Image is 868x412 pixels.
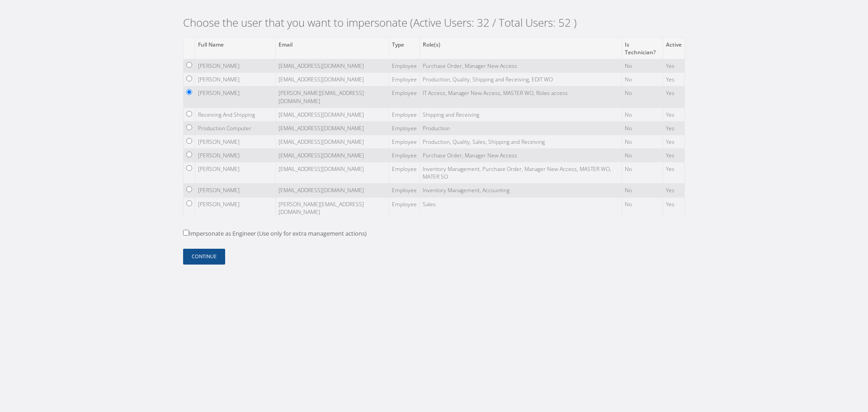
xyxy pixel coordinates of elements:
td: No [622,162,663,184]
td: Employee [389,73,420,86]
td: [PERSON_NAME] [195,149,276,162]
td: No [622,121,663,135]
input: Impersonate as Engineer (Use only for extra management actions) [183,230,189,236]
td: Employee [389,86,420,108]
td: Employee [389,184,420,197]
td: [PERSON_NAME] [195,73,276,86]
td: Employee [389,149,420,162]
td: Yes [663,162,684,184]
td: Yes [663,184,684,197]
td: No [622,59,663,73]
td: Yes [663,135,684,148]
td: [PERSON_NAME][EMAIL_ADDRESS][DOMAIN_NAME] [276,197,389,218]
th: Email [276,38,389,59]
td: [EMAIL_ADDRESS][DOMAIN_NAME] [276,135,389,148]
th: Type [389,38,420,59]
td: Employee [389,121,420,135]
td: No [622,108,663,121]
td: Employee [389,197,420,218]
td: [PERSON_NAME] [195,162,276,184]
td: [EMAIL_ADDRESS][DOMAIN_NAME] [276,149,389,162]
td: Yes [663,197,684,218]
td: Production [420,121,622,135]
td: Purchase Order, Manager New Access [420,149,622,162]
td: [PERSON_NAME] [195,184,276,197]
td: [PERSON_NAME][EMAIL_ADDRESS][DOMAIN_NAME] [276,86,389,108]
td: Yes [663,59,684,73]
button: Continue [183,249,225,265]
td: Employee [389,162,420,184]
td: Receiving And Shipping [195,108,276,121]
td: [EMAIL_ADDRESS][DOMAIN_NAME] [276,108,389,121]
td: Shipping and Receiving [420,108,622,121]
td: [PERSON_NAME] [195,197,276,218]
td: Yes [663,149,684,162]
td: No [622,149,663,162]
td: Inventory Management, Accounting [420,184,622,197]
td: No [622,197,663,218]
td: [EMAIL_ADDRESS][DOMAIN_NAME] [276,73,389,86]
td: Sales [420,197,622,218]
td: Production Computer [195,121,276,135]
td: No [622,86,663,108]
td: Yes [663,121,684,135]
td: [EMAIL_ADDRESS][DOMAIN_NAME] [276,59,389,73]
td: Inventory Management, Purchase Order, Manager New Access, MASTER WO, MATER SO [420,162,622,184]
th: Active [663,38,684,59]
td: [PERSON_NAME] [195,86,276,108]
td: Employee [389,108,420,121]
th: Is Technician? [622,38,663,59]
td: No [622,184,663,197]
td: Purchase Order, Manager New Access [420,59,622,73]
td: Yes [663,73,684,86]
td: [PERSON_NAME] [195,135,276,148]
label: Impersonate as Engineer (Use only for extra management actions) [183,229,367,238]
td: [EMAIL_ADDRESS][DOMAIN_NAME] [276,184,389,197]
td: [PERSON_NAME] [195,59,276,73]
th: Full Name [195,38,276,59]
td: Yes [663,108,684,121]
h2: Choose the user that you want to impersonate (Active Users: 32 / Total Users: 52 ) [183,16,685,29]
td: Employee [389,135,420,148]
td: [EMAIL_ADDRESS][DOMAIN_NAME] [276,121,389,135]
td: Employee [389,59,420,73]
td: No [622,135,663,148]
th: Role(s) [420,38,622,59]
td: Production, Quality, Shipping and Receiving, EDIT WO [420,73,622,86]
td: IT Access, Manager New Access, MASTER WO, Roles access [420,86,622,108]
td: Yes [663,86,684,108]
td: No [622,73,663,86]
td: Production, Quality, Sales, Shipping and Receiving [420,135,622,148]
td: [EMAIL_ADDRESS][DOMAIN_NAME] [276,162,389,184]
